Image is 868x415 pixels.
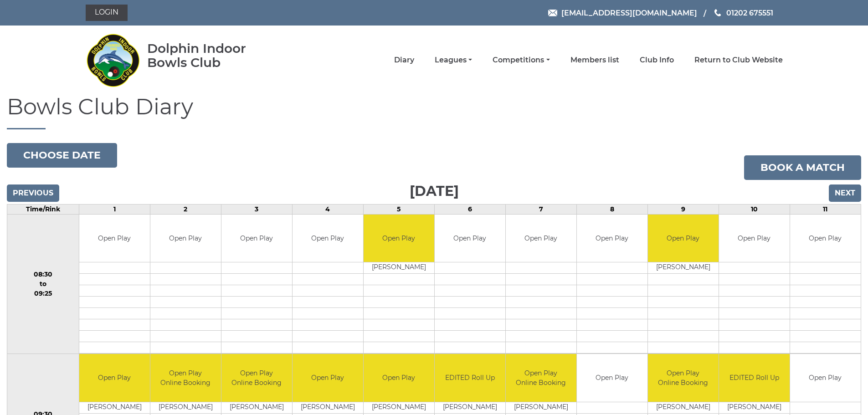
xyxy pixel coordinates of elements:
[719,402,790,413] td: [PERSON_NAME]
[7,184,59,202] input: Previous
[7,214,79,354] td: 08:30 to 09:25
[221,354,292,402] td: Open Play Online Booking
[505,204,576,214] td: 7
[790,354,861,402] td: Open Play
[7,95,861,129] h1: Bowls Club Diary
[648,262,719,274] td: [PERSON_NAME]
[506,215,576,262] td: Open Play
[577,215,647,262] td: Open Play
[719,354,790,402] td: EDITED Roll Up
[713,7,773,19] a: Phone us 01202 675551
[548,7,697,19] a: Email [EMAIL_ADDRESS][DOMAIN_NAME]
[570,55,619,65] a: Members list
[79,215,150,262] td: Open Play
[150,354,221,402] td: Open Play Online Booking
[726,8,773,17] span: 01202 675551
[221,402,292,413] td: [PERSON_NAME]
[364,215,434,262] td: Open Play
[647,204,719,214] td: 9
[744,155,861,180] a: Book a match
[363,204,434,214] td: 5
[86,28,140,92] img: Dolphin Indoor Bowls Club
[435,354,505,402] td: EDITED Roll Up
[394,55,414,65] a: Diary
[79,354,150,402] td: Open Play
[435,402,505,413] td: [PERSON_NAME]
[79,402,150,413] td: [PERSON_NAME]
[435,55,472,65] a: Leagues
[293,354,363,402] td: Open Play
[719,215,790,262] td: Open Play
[435,215,505,262] td: Open Play
[829,184,861,202] input: Next
[648,215,719,262] td: Open Play
[150,215,221,262] td: Open Play
[790,215,861,262] td: Open Play
[150,204,221,214] td: 2
[221,215,292,262] td: Open Play
[7,143,117,168] button: Choose date
[147,41,275,70] div: Dolphin Indoor Bowls Club
[434,204,505,214] td: 6
[576,204,647,214] td: 8
[561,8,697,17] span: [EMAIL_ADDRESS][DOMAIN_NAME]
[86,5,128,21] a: Login
[640,55,674,65] a: Club Info
[292,204,363,214] td: 4
[719,204,790,214] td: 10
[648,402,719,413] td: [PERSON_NAME]
[364,354,434,402] td: Open Play
[364,262,434,274] td: [PERSON_NAME]
[790,204,861,214] td: 11
[577,354,647,402] td: Open Play
[548,10,557,16] img: Email
[506,354,576,402] td: Open Play Online Booking
[506,402,576,413] td: [PERSON_NAME]
[7,204,79,214] td: Time/Rink
[714,9,721,16] img: Phone us
[364,402,434,413] td: [PERSON_NAME]
[221,204,292,214] td: 3
[493,55,550,65] a: Competitions
[79,204,150,214] td: 1
[150,402,221,413] td: [PERSON_NAME]
[694,55,783,65] a: Return to Club Website
[293,215,363,262] td: Open Play
[293,402,363,413] td: [PERSON_NAME]
[648,354,719,402] td: Open Play Online Booking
